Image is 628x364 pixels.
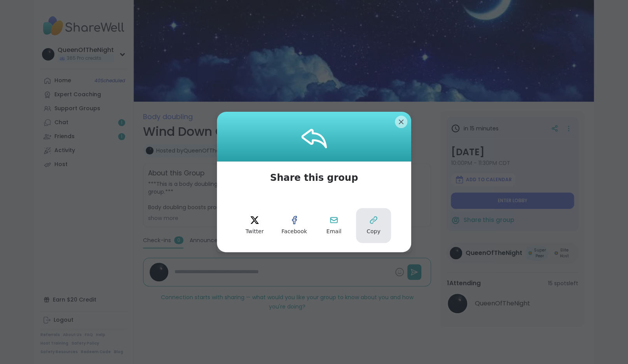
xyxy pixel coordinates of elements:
span: Copy [366,228,380,236]
button: twitter [237,208,272,243]
span: Email [326,228,342,236]
span: Twitter [246,228,264,236]
span: Share this group [261,161,367,194]
button: Facebook [277,208,312,243]
span: Facebook [281,228,307,236]
button: Copy [356,208,391,243]
button: facebook [277,208,312,243]
button: Twitter [237,208,272,243]
button: Email [316,208,351,243]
